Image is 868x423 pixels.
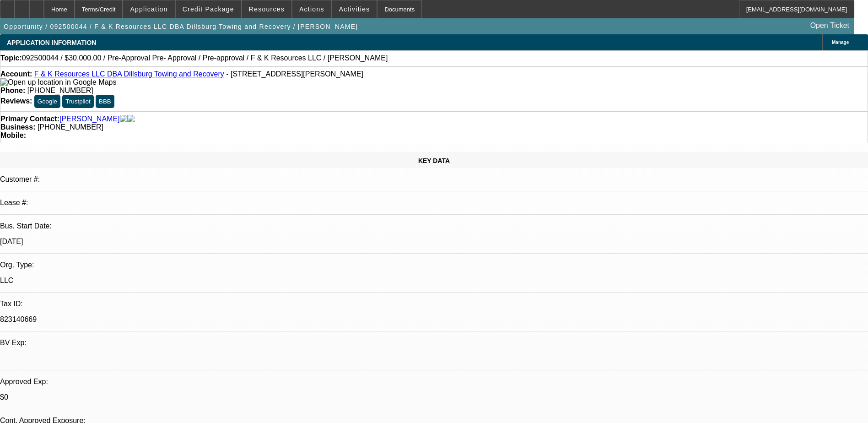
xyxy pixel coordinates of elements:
a: F & K Resources LLC DBA Dillsburg Towing and Recovery [34,70,224,78]
strong: Primary Contact: [0,115,59,123]
strong: Topic: [0,54,22,62]
span: Manage [832,40,849,45]
span: - [STREET_ADDRESS][PERSON_NAME] [226,70,363,78]
span: Activities [339,5,370,13]
span: [PHONE_NUMBER] [38,123,103,131]
strong: Account: [0,70,32,78]
a: [PERSON_NAME] [59,115,120,123]
a: Open Ticket [807,18,853,33]
button: Application [123,0,174,18]
img: Open up location in Google Maps [0,78,116,87]
span: [PHONE_NUMBER] [27,87,93,94]
span: KEY DATA [418,157,450,164]
img: linkedin-icon.png [127,115,135,123]
button: Resources [242,0,291,18]
button: BBB [96,95,114,108]
button: Credit Package [176,0,241,18]
a: View Google Maps [0,78,116,86]
button: Google [34,95,60,108]
img: facebook-icon.png [120,115,127,123]
span: 092500044 / $30,000.00 / Pre-Approval Pre- Approval / Pre-approval / F & K Resources LLC / [PERSO... [22,54,388,62]
button: Actions [292,0,331,18]
strong: Phone: [0,87,25,94]
span: Actions [299,5,324,13]
strong: Mobile: [0,131,26,139]
span: Application [130,5,167,13]
button: Trustpilot [62,95,93,108]
strong: Business: [0,123,35,131]
span: APPLICATION INFORMATION [7,39,96,46]
span: Credit Package [183,5,234,13]
span: Opportunity / 092500044 / F & K Resources LLC DBA Dillsburg Towing and Recovery / [PERSON_NAME] [4,23,358,30]
strong: Reviews: [0,97,32,105]
span: Resources [249,5,285,13]
button: Activities [332,0,377,18]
